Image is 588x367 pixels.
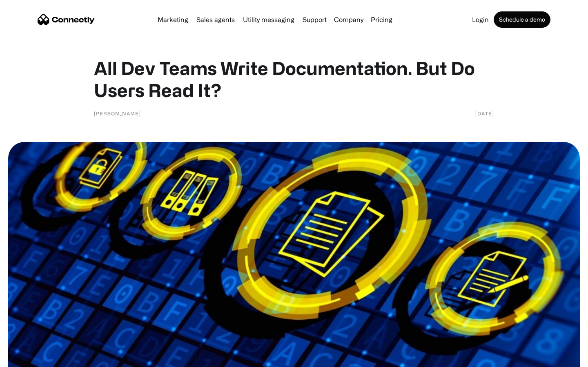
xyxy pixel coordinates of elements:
[193,16,238,23] a: Sales agents
[334,14,363,25] div: Company
[240,16,298,23] a: Utility messaging
[299,16,330,23] a: Support
[475,109,494,117] div: [DATE]
[94,57,494,101] h1: All Dev Teams Write Documentation. But Do Users Read It?
[469,16,492,23] a: Login
[16,353,49,364] ul: Language list
[94,109,141,117] div: [PERSON_NAME]
[494,11,550,28] a: Schedule a demo
[367,16,396,23] a: Pricing
[8,353,49,364] aside: Language selected: English
[154,16,192,23] a: Marketing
